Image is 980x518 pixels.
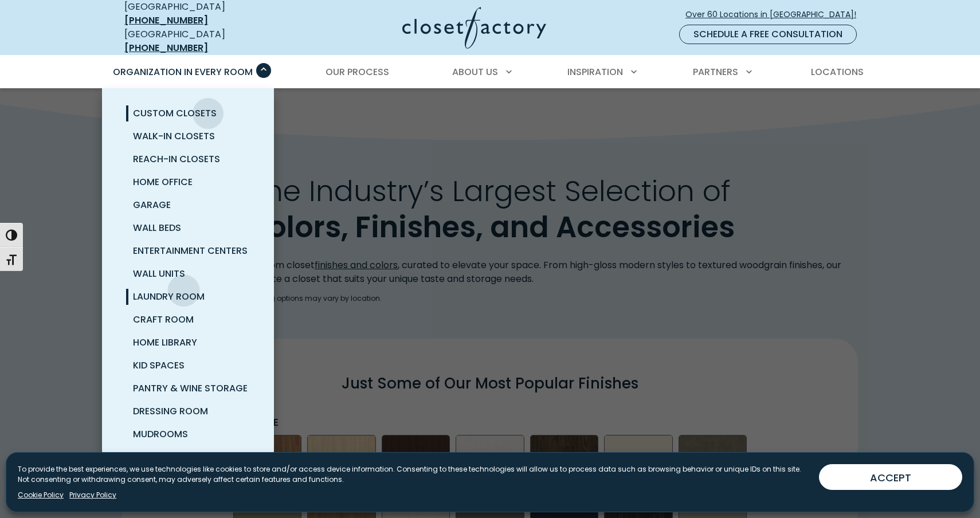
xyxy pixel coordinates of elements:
[102,88,274,460] ul: Organization in Every Room submenu
[133,290,205,303] span: Laundry Room
[679,25,857,44] a: Schedule a Free Consultation
[133,198,171,211] span: Garage
[133,313,194,326] span: Craft Room
[685,9,865,21] span: Over 60 Locations in [GEOGRAPHIC_DATA]!
[133,244,248,257] span: Entertainment Centers
[685,5,866,25] a: Over 60 Locations in [GEOGRAPHIC_DATA]!
[133,129,215,143] span: Walk-In Closets
[124,28,291,55] div: [GEOGRAPHIC_DATA]
[133,405,208,418] span: Dressing Room
[69,490,116,500] a: Privacy Policy
[402,7,546,49] img: Closet Factory Logo
[18,464,810,485] p: To provide the best experiences, we use technologies like cookies to store and/or access device i...
[811,65,864,79] span: Locations
[133,382,248,395] span: Pantry & Wine Storage
[326,65,389,79] span: Our Process
[133,427,188,441] span: Mudrooms
[113,65,253,79] span: Organization in Every Room
[567,65,623,79] span: Inspiration
[124,41,208,54] a: [PHONE_NUMBER]
[133,107,217,120] span: Custom Closets
[124,14,208,27] a: [PHONE_NUMBER]
[18,490,64,500] a: Cookie Policy
[133,359,185,372] span: Kid Spaces
[133,221,181,234] span: Wall Beds
[133,267,185,280] span: Wall Units
[133,336,197,349] span: Home Library
[133,175,193,189] span: Home Office
[819,464,962,490] button: ACCEPT
[133,152,220,166] span: Reach-In Closets
[452,65,498,79] span: About Us
[105,56,875,88] nav: Primary Menu
[693,65,738,79] span: Partners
